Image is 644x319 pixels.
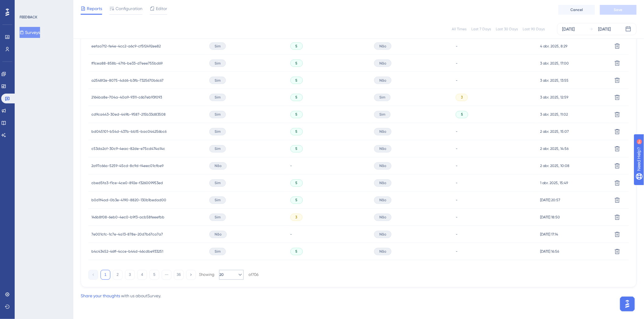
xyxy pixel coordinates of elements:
[137,270,147,280] button: 4
[379,112,385,117] span: Sim
[215,78,221,83] span: Sim
[540,181,568,186] span: 1 abr. 2025, 15:49
[540,129,569,134] span: 2 abr. 2025, 15:07
[215,232,222,237] span: Não
[101,270,110,280] button: 1
[456,164,458,169] span: -
[456,198,458,203] span: -
[296,78,298,83] span: 5
[456,147,458,151] span: -
[456,78,458,83] span: -
[215,198,221,203] span: Sim
[81,294,120,299] a: Share your thoughts
[91,61,163,66] span: ff1cea88-858b-47f6-be33-d7eee755bd69
[91,95,162,100] span: 2164ba8e-704a-40a9-9311-c6b7eb93f093
[379,95,385,100] span: Sim
[199,272,214,278] div: Showing
[600,5,637,15] button: Save
[91,164,164,169] span: 2a97c66a-5259-45cd-8c9d-f4eec01cfbe9
[20,27,40,38] button: Surveys
[456,44,458,49] span: -
[296,147,298,151] span: 5
[496,27,518,32] div: Last 30 Days
[219,270,244,280] button: 20
[296,129,298,134] span: 5
[296,215,297,220] span: 3
[91,112,166,117] span: cd9ca443-30ed-449b-9587-215b33d83508
[41,3,45,8] div: 9+
[248,272,259,278] div: of 706
[215,181,221,186] span: Sim
[614,7,623,12] span: Save
[379,44,386,49] span: Não
[113,270,123,280] button: 2
[456,249,458,254] span: -
[87,5,102,12] span: Reports
[456,232,458,237] span: -
[296,181,298,186] span: 5
[540,44,568,49] span: 4 abr. 2025, 8:29
[379,147,386,151] span: Não
[215,215,221,220] span: Sim
[379,164,386,169] span: Não
[219,273,224,277] span: 20
[558,5,595,15] button: Cancel
[81,292,161,300] div: with us about Survey .
[296,95,298,100] span: 5
[91,147,165,151] span: c53da2cf-30c9-4eac-82de-e75cd474a14c
[91,198,166,203] span: b0d1f4ad-0b3e-4190-8820-130b1bedad00
[156,5,167,12] span: Editor
[296,249,298,254] span: 5
[598,25,611,33] div: [DATE]
[91,44,161,49] span: eefaa7f2-fe4e-4cc2-a6c9-cf5f2492ee82
[91,78,164,83] span: a2548f2e-8075-4dd6-b3fb-7325670b6c67
[540,249,559,254] span: [DATE] 16:56
[540,198,561,203] span: [DATE] 20:57
[379,198,386,203] span: Não
[290,232,292,237] span: -
[174,270,184,280] button: 36
[379,249,386,254] span: Não
[461,112,463,117] span: 5
[379,215,386,220] span: Não
[91,129,167,134] span: bd045101-b54d-437b-bb15-bac044256bc6
[379,232,386,237] span: Não
[540,232,558,237] span: [DATE] 17:14
[452,27,467,32] div: All Times
[296,44,298,49] span: 5
[523,27,545,32] div: Last 90 Days
[540,164,570,169] span: 2 abr. 2025, 10:08
[215,44,221,49] span: Sim
[618,295,637,313] iframe: UserGuiding AI Assistant Launcher
[540,78,569,83] span: 3 abr. 2025, 13:55
[379,61,386,66] span: Não
[215,112,221,117] span: Sim
[149,270,159,280] button: 5
[379,78,386,83] span: Não
[91,232,163,237] span: 7e001cfc-1c7e-4a13-878e-20d7b67ca7a7
[162,270,171,280] button: ⋯
[296,112,298,117] span: 5
[562,25,575,33] div: [DATE]
[456,215,458,220] span: -
[456,129,458,134] span: -
[540,112,568,117] span: 3 abr. 2025, 11:02
[472,27,491,32] div: Last 7 Days
[456,181,458,186] span: -
[91,181,163,186] span: cbed5fa3-f1ce-4ce0-892e-f326009953ed
[461,95,463,100] span: 3
[290,164,292,169] span: -
[215,95,221,100] span: Sim
[379,181,386,186] span: Não
[125,270,135,280] button: 3
[91,249,163,254] span: b4c43452-46ff-4cce-b44d-46cdbe933251
[215,147,221,151] span: Sim
[540,95,569,100] span: 3 abr. 2025, 12:59
[540,61,569,66] span: 3 abr. 2025, 17:00
[91,215,164,220] span: 146b8f08-6eb0-4ec0-b9f3-acb58feeefbb
[14,2,38,9] span: Need Help?
[540,147,569,151] span: 2 abr. 2025, 14:56
[456,61,458,66] span: -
